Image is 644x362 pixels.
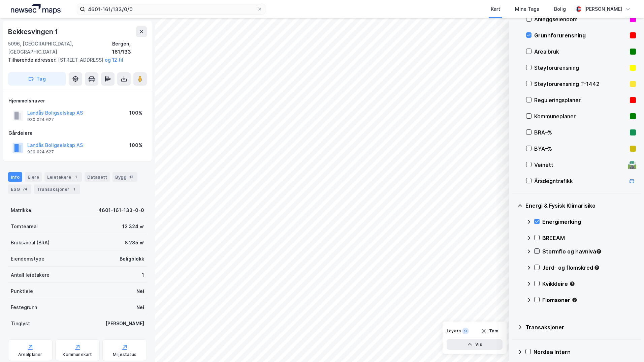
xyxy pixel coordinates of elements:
[534,15,627,23] div: Anleggseiendom
[85,4,257,14] input: Søk på adresse, matrikkel, gårdeiere, leietakere eller personer
[534,128,627,137] div: BRA–%
[542,264,636,272] div: Jord- og flomskred
[534,48,627,56] div: Arealbruk
[11,206,33,214] div: Matrikkel
[18,352,42,357] div: Arealplaner
[11,287,33,295] div: Punktleie
[596,248,602,254] div: Tooltip anchor
[491,5,500,13] div: Kart
[11,320,30,328] div: Tinglyst
[534,112,627,120] div: Kommuneplaner
[34,184,80,194] div: Transaksjoner
[125,239,144,247] div: 8 285 ㎡
[136,287,144,295] div: Nei
[542,218,636,226] div: Energimerking
[584,5,622,13] div: [PERSON_NAME]
[594,265,600,271] div: Tooltip anchor
[112,40,147,56] div: Bergen, 161/133
[477,326,503,336] button: Tøm
[25,172,42,182] div: Eiere
[534,64,627,72] div: Støyforurensning
[63,352,92,357] div: Kommunekart
[11,271,50,279] div: Antall leietakere
[572,297,578,303] div: Tooltip anchor
[534,177,625,185] div: Årsdøgntrafikk
[525,202,636,210] div: Energi & Fysisk Klimarisiko
[8,129,147,137] div: Gårdeiere
[534,31,627,39] div: Grunnforurensning
[8,57,58,63] span: Tilhørende adresser:
[447,328,461,334] div: Layers
[542,280,636,288] div: Kvikkleire
[98,206,144,214] div: 4601-161-133-0-0
[85,172,110,182] div: Datasett
[8,72,66,86] button: Tag
[142,271,144,279] div: 1
[136,303,144,311] div: Nei
[11,222,38,231] div: Tomteareal
[129,141,142,149] div: 100%
[129,109,142,117] div: 100%
[128,174,135,180] div: 13
[11,239,50,247] div: Bruksareal (BRA)
[542,296,636,304] div: Flomsoner
[122,222,144,231] div: 12 324 ㎡
[610,330,644,362] iframe: Chat Widget
[462,328,469,334] div: 9
[534,96,627,104] div: Reguleringsplaner
[8,184,31,194] div: ESG
[627,160,637,169] div: 🛣️
[8,97,147,105] div: Hjemmelshaver
[447,339,503,350] button: Vis
[542,234,636,242] div: BREEAM
[71,186,77,192] div: 1
[11,303,37,311] div: Festegrunn
[542,247,636,255] div: Stormflo og havnivå
[72,174,79,180] div: 1
[525,323,636,331] div: Transaksjoner
[11,4,61,14] img: logo.a4113a55bc3d86da70a041830d287a7e.svg
[113,352,136,357] div: Miljøstatus
[569,281,575,287] div: Tooltip anchor
[554,5,566,13] div: Bolig
[105,320,144,328] div: [PERSON_NAME]
[44,172,82,182] div: Leietakere
[27,149,54,155] div: 930 024 627
[11,255,44,263] div: Eiendomstype
[120,255,144,263] div: Boligblokk
[534,145,627,153] div: BYA–%
[112,172,137,182] div: Bygg
[8,56,141,64] div: [STREET_ADDRESS]
[8,26,59,37] div: Bekkesvingen 1
[8,40,112,56] div: 5096, [GEOGRAPHIC_DATA], [GEOGRAPHIC_DATA]
[515,5,539,13] div: Mine Tags
[21,186,29,192] div: 74
[8,172,22,182] div: Info
[534,348,636,356] div: Nordea Intern
[27,117,54,122] div: 930 024 627
[534,80,627,88] div: Støyforurensning T-1442
[534,161,625,169] div: Veinett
